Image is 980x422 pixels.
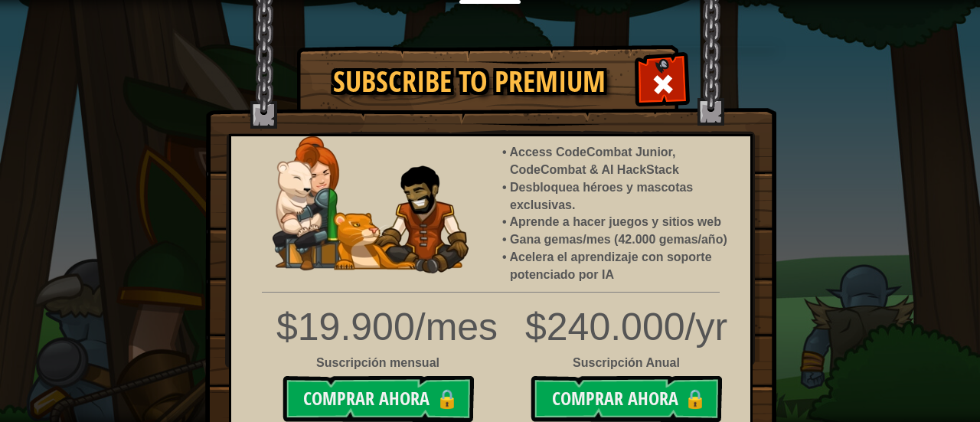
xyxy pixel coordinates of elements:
[510,179,735,214] li: Desbloquea héroes y mascotas exclusivas.
[220,300,762,355] div: $240.000/yr
[276,300,479,355] div: $19.900/mes
[276,355,479,372] div: Suscripción mensual
[220,355,762,372] div: Suscripción Anual
[510,214,735,231] li: Aprende a hacer juegos y sitios web
[273,136,469,273] img: anya-and-nando-pet.webp
[510,231,735,249] li: Gana gemas/mes (42.000 gemas/año)
[510,249,735,284] li: Acelera el aprendizaje con soporte potenciado por IA
[531,376,722,422] button: Comprar ahora🔒
[283,376,474,422] button: Comprar ahora🔒
[510,144,735,179] li: Access CodeCombat Junior, CodeCombat & AI HackStack
[312,66,626,98] h1: Subscribe to Premium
